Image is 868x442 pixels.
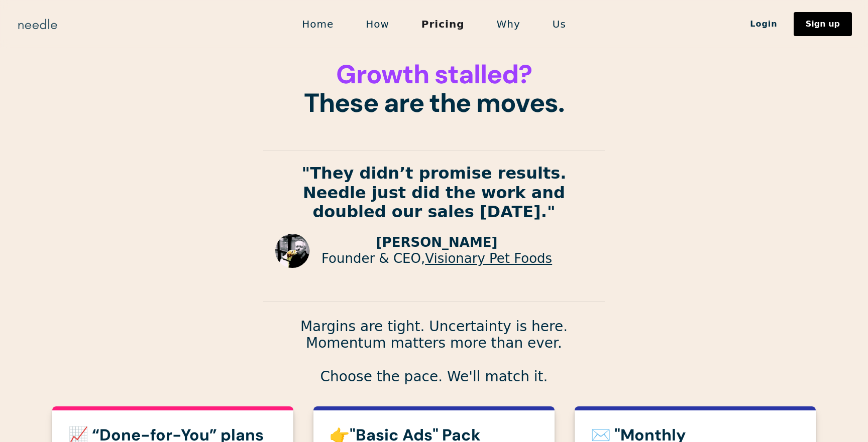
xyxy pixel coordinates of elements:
a: Pricing [405,14,481,35]
p: Margins are tight. Uncertainty is here. Momentum matters more than ever. Choose the pace. We'll m... [263,318,605,385]
a: Sign up [794,12,852,36]
div: Sign up [806,20,840,28]
a: How [350,14,405,35]
h1: These are the moves. [263,60,605,117]
span: Growth stalled? [336,57,531,91]
a: Why [481,14,536,35]
p: [PERSON_NAME] [321,235,552,250]
a: Login [734,16,794,33]
a: Home [286,14,350,35]
p: Founder & CEO, [321,251,552,266]
a: Us [536,14,582,35]
strong: "They didn’t promise results. Needle just did the work and doubled our sales [DATE]." [302,164,567,221]
a: Visionary Pet Foods [425,251,552,266]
